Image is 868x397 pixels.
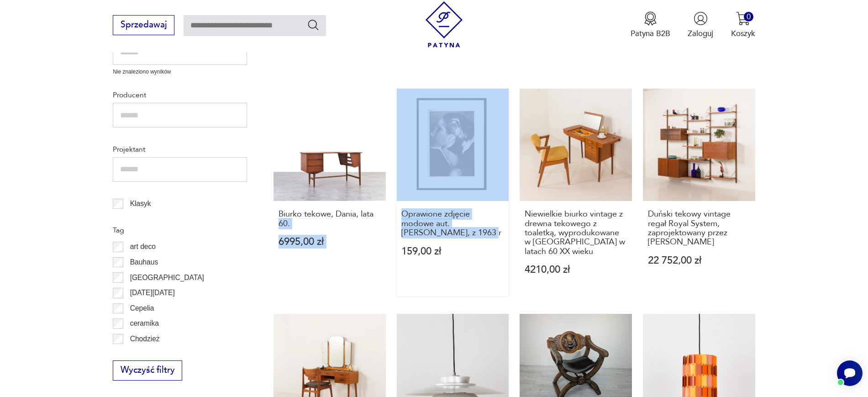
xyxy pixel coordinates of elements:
[731,11,755,39] button: 0Koszyk
[307,18,320,32] button: Szukaj
[694,11,708,26] img: Ikonka użytkownika
[113,360,182,381] button: Wyczyść filtry
[688,28,713,39] p: Zaloguj
[130,349,158,360] p: Ćmielów
[397,89,509,296] a: Oprawione zdjęcie modowe aut. Norman Eales, z 1963 rOprawione zdjęcie modowe aut. [PERSON_NAME], ...
[113,224,247,236] p: Tag
[274,89,386,296] a: Biurko tekowe, Dania, lata 60.Biurko tekowe, Dania, lata 60.6995,00 zł
[520,89,632,296] a: Niewielkie biurko vintage z drewna tekowego z toaletką, wyprodukowane w Danii w latach 60 XX wiek...
[113,15,174,35] button: Sprzedawaj
[113,68,247,76] p: Nie znaleziono wyników
[648,256,750,265] p: 22 752,00 zł
[279,237,381,247] p: 6995,00 zł
[744,12,753,21] div: 0
[631,11,670,39] a: Ikona medaluPatyna B2B
[837,360,863,386] iframe: Smartsupp widget button
[688,11,713,39] button: Zaloguj
[401,247,504,256] p: 159,00 zł
[401,210,504,238] h3: Oprawione zdjęcie modowe aut. [PERSON_NAME], z 1963 r
[113,89,247,101] p: Producent
[130,302,154,314] p: Cepelia
[130,198,151,210] p: Klasyk
[631,28,670,39] p: Patyna B2B
[731,28,755,39] p: Koszyk
[525,265,627,275] p: 4210,00 zł
[130,241,156,253] p: art deco
[113,143,247,155] p: Projektant
[648,210,750,247] h3: Duński tekowy vintage regał Royal System, zaprojektowany przez [PERSON_NAME]
[643,11,658,26] img: Ikona medalu
[130,287,175,299] p: [DATE][DATE]
[130,256,158,268] p: Bauhaus
[525,210,627,256] h3: Niewielkie biurko vintage z drewna tekowego z toaletką, wyprodukowane w [GEOGRAPHIC_DATA] w latac...
[130,333,160,345] p: Chodzież
[643,89,755,296] a: Duński tekowy vintage regał Royal System, zaprojektowany przez Poula CadoviusaDuński tekowy vinta...
[421,1,467,48] img: Patyna - sklep z meblami i dekoracjami vintage
[113,22,174,29] a: Sprzedawaj
[130,272,204,284] p: [GEOGRAPHIC_DATA]
[130,318,159,329] p: ceramika
[631,11,670,39] button: Patyna B2B
[736,11,750,26] img: Ikona koszyka
[279,210,381,228] h3: Biurko tekowe, Dania, lata 60.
